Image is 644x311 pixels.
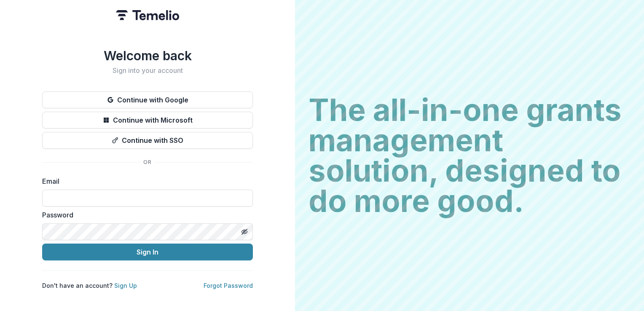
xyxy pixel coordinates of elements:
a: Forgot Password [204,282,253,289]
img: Temelio [116,10,179,20]
h2: Sign into your account [42,67,253,75]
p: Don't have an account? [42,281,137,290]
button: Continue with Microsoft [42,112,253,129]
label: Password [42,210,248,220]
button: Continue with Google [42,91,253,108]
a: Sign Up [114,282,137,289]
button: Continue with SSO [42,132,253,149]
button: Toggle password visibility [238,225,251,239]
button: Sign In [42,244,253,260]
h1: Welcome back [42,48,253,63]
label: Email [42,176,248,186]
